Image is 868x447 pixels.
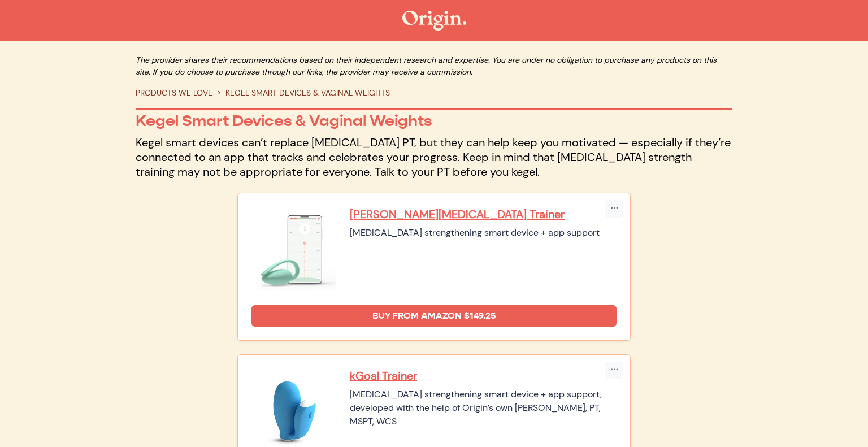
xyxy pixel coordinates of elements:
p: The provider shares their recommendations based on their independent research and expertise. You ... [136,54,732,78]
a: kGoal Trainer [350,368,617,383]
a: [PERSON_NAME][MEDICAL_DATA] Trainer [350,207,617,222]
img: The Origin Shop [402,11,466,31]
img: Elvie Pelvic Floor Trainer [251,207,336,292]
p: Kegel smart devices can’t replace [MEDICAL_DATA] PT, but they can help keep you motivated — espec... [136,135,732,179]
div: [MEDICAL_DATA] strengthening smart device + app support [350,226,617,240]
div: [MEDICAL_DATA] strengthening smart device + app support, developed with the help of Origin’s own ... [350,388,617,428]
a: PRODUCTS WE LOVE [136,88,212,98]
a: Buy from Amazon $149.25 [251,305,617,327]
p: Kegel Smart Devices & Vaginal Weights [136,111,732,131]
li: KEGEL SMART DEVICES & VAGINAL WEIGHTS [212,87,390,99]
